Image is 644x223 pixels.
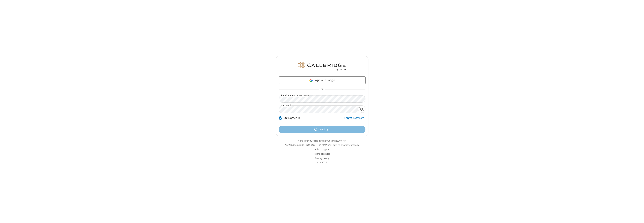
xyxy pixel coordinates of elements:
[279,106,358,113] input: Password
[344,116,365,123] a: Forgot Password?
[298,139,346,142] a: Make sure you're ready with our connection test
[319,87,325,92] span: OR
[314,152,330,155] a: Terms of service
[635,213,641,220] iframe: Chat
[284,116,300,120] label: Stay signed in
[332,143,359,147] button: Login to another company
[319,127,330,132] span: Loading...
[276,143,368,147] li: Not QA Selenium DO NOT DELETE OR CHANGE?
[309,78,313,82] img: google-icon.png
[279,95,365,103] input: Email address or username
[298,62,346,71] img: QA Selenium DO NOT DELETE OR CHANGE
[279,126,365,133] button: Loading...
[358,106,365,113] div: Show password
[315,148,330,151] a: Help & support
[279,76,365,84] a: Login with Google
[276,161,368,164] li: v2.6.352.6
[315,157,329,160] a: Privacy policy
